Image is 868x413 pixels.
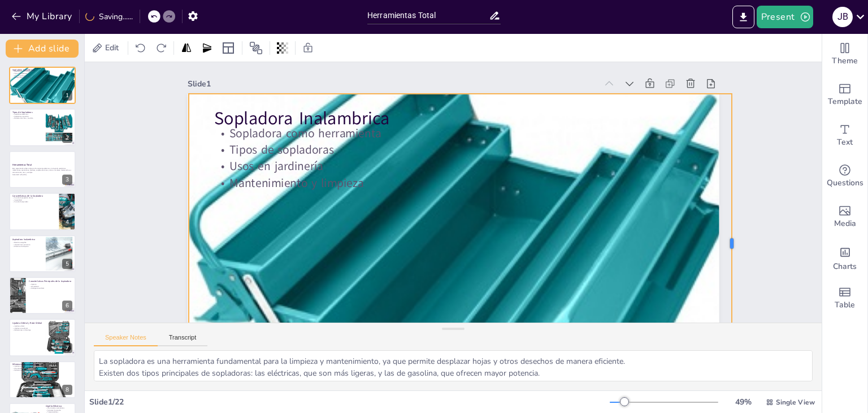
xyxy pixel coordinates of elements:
p: Movimientos automáticos [46,407,72,409]
p: Usos en jardinería [12,75,72,77]
div: Add ready made slides [822,75,867,115]
input: Insert title [367,7,489,24]
p: Versatilidad [29,285,72,288]
span: Template [828,95,862,108]
p: Función de aspirador [12,201,56,203]
p: Tipos de sopladoras [249,49,692,258]
div: Saving...... [85,11,133,22]
div: 5 [9,235,76,272]
div: 49 % [730,397,757,407]
div: 7 [9,319,76,356]
p: Características Principales de la Aspiradora [29,280,72,283]
span: Text [837,136,853,149]
textarea: La sopladora es una herramienta fundamental para la limpieza y mantenimiento, ya que permite desp... [94,350,813,381]
div: 6 [9,277,76,314]
div: J B [832,7,853,27]
div: 4 [62,217,72,227]
p: Sopladora como herramienta [12,71,72,73]
p: Lijadora orbital [12,325,42,328]
span: Position [249,41,263,55]
p: Aspiradora Inalambrica [12,237,42,241]
p: Libertad de movimiento [12,244,42,246]
div: Add charts and graphs [822,237,867,278]
button: Export to PowerPoint [732,6,754,28]
p: Lijadora orbital vs Roto-orbital [12,365,72,367]
div: Get real-time input from your audience [822,156,867,197]
p: Batería recargable [12,241,42,244]
p: Esta presentación abarca diversas herramientas eléctricas, incluyendo sopladoras inalámbricas, as... [12,167,72,173]
div: 8 [9,361,76,398]
p: Eficiencia de limpieza [12,245,42,247]
button: My Library [8,7,77,25]
span: Questions [827,177,863,189]
div: 7 [62,343,72,353]
p: Sensores de presión [46,409,72,411]
span: Theme [832,55,858,67]
div: 3 [62,175,72,185]
div: Add text boxes [822,115,867,156]
div: 1 [9,67,76,104]
div: Layout [219,39,237,57]
p: Sopladora Inalambrica [260,16,707,233]
button: Present [757,6,813,28]
p: Inteligencia artificial [29,288,72,290]
div: Slide 1 / 22 [89,397,610,407]
div: 1 [62,90,72,101]
div: Add a table [822,278,867,319]
p: Tipos de Sopladoras [12,110,42,114]
span: Media [834,218,856,230]
p: Generated with [URL] [12,173,72,176]
div: Add images, graphics, shapes or video [822,197,867,237]
p: Cepillo Eléctrico [46,405,72,408]
span: Charts [833,260,857,273]
div: 8 [62,385,72,395]
div: 2 [9,108,76,146]
button: Transcript [158,334,208,346]
div: 5 [62,259,72,269]
span: Table [835,299,855,311]
p: Lijadora roto-orbital [12,327,42,329]
p: Lijadora Orbital y Roto-Orbital [12,321,42,325]
strong: Herramientas Total [12,163,32,166]
p: Mantenimiento y limpieza [235,79,679,288]
p: Mantenimiento y limpieza [12,77,72,79]
div: 6 [62,301,72,311]
p: Usos en jardinería [242,64,685,273]
p: Sopladoras eléctricas [12,113,42,115]
p: Sopladoras a gasolina [12,115,42,117]
button: Speaker Notes [94,334,158,346]
div: 2 [62,133,72,143]
p: Tipos de sopladoras [12,73,72,75]
p: Aplicaciones específicas [12,369,72,371]
span: Edit [103,42,121,53]
p: Aplicaciones en bricolaje [12,329,42,332]
p: Modelos de mano y mochila [12,117,42,119]
p: Uso adecuado [12,367,72,369]
p: Diferencias entre Lijadoras [12,362,72,366]
span: Single View [776,398,815,407]
div: 4 [9,193,76,230]
p: Versatilidad [12,199,56,201]
button: Add slide [6,40,79,58]
p: Ligereza [29,283,72,285]
p: Sopladora Inalambrica [12,68,72,72]
div: 3 [9,151,76,188]
p: Función de expulsión de aire [12,197,56,199]
p: Características de la Sopladora [12,194,56,198]
p: Sopladora como herramienta [255,33,699,243]
div: Change the overall theme [822,34,867,75]
button: J B [832,6,853,28]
